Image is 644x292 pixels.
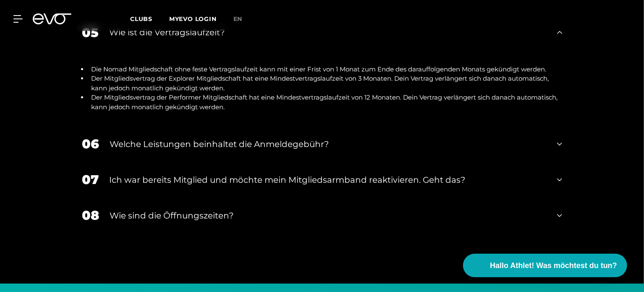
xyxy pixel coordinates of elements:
[490,260,617,271] span: Hallo Athlet! Was möchtest du tun?
[110,209,547,222] div: Wie sind die Öffnungszeiten?
[169,15,217,23] a: MYEVO LOGIN
[233,15,243,23] span: en
[88,74,562,93] li: Der Mitgliedsvertrag der Explorer Mitgliedschaft hat eine Mindestvertragslaufzeit von 3 Monaten. ...
[88,65,562,74] li: Die Nomad Mitgliedschaft ohne feste Vertragslaufzeit kann mit einer Frist von 1 Monat zum Ende de...
[463,254,627,277] button: Hallo Athlet! Was möchtest du tun?
[130,15,169,23] a: Clubs
[110,138,547,150] div: Welche Leistungen beinhaltet die Anmeldegebühr?
[82,206,99,225] div: 08
[233,14,253,24] a: en
[109,174,547,186] div: Ich war bereits Mitglied und möchte mein Mitgliedsarmband reaktivieren. Geht das?
[82,170,99,189] div: 07
[130,15,152,23] span: Clubs
[82,134,99,153] div: 06
[88,93,562,112] li: Der Mitgliedsvertrag der Performer Mitgliedschaft hat eine Mindestvertragslaufzeit von 12 Monaten...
